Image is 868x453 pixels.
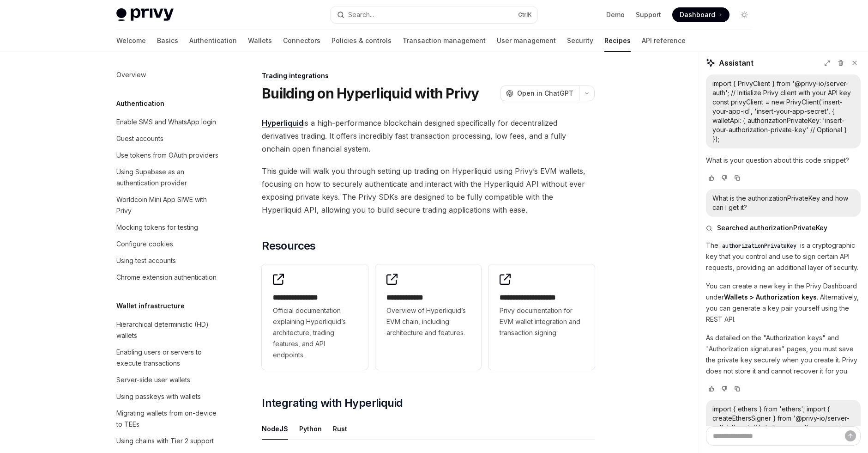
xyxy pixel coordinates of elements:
div: Chrome extension authentication [116,272,217,283]
span: is a high-performance blockchain designed specifically for decentralized derivatives trading. It ... [262,116,595,155]
div: What is the authorizationPrivateKey and how can I get it? [712,194,854,212]
h5: Wallet infrastructure [116,300,185,312]
div: Using passkeys with wallets [116,391,201,402]
a: Using test accounts [109,252,227,269]
a: Support [636,10,661,19]
a: Hyperliquid [262,118,303,128]
div: Guest accounts [116,133,163,144]
span: Dashboard [680,10,715,19]
a: Welcome [116,30,146,52]
div: Search... [348,9,374,20]
span: Ctrl K [518,11,532,18]
a: Configure cookies [109,236,227,252]
a: Enabling users or servers to execute transactions [109,344,227,372]
a: Using passkeys with wallets [109,388,227,405]
div: Hierarchical deterministic (HD) wallets [116,319,222,341]
a: User management [497,30,556,52]
a: Authentication [189,30,237,52]
div: Use tokens from OAuth providers [116,150,218,161]
span: Official documentation explaining Hyperliquid’s architecture, trading features, and API endpoints. [273,305,357,361]
button: Search...CtrlK [331,6,537,23]
a: Dashboard [672,7,729,22]
a: Policies & controls [332,30,392,52]
p: What is your question about this code snippet? [706,155,861,166]
a: Demo [606,10,625,19]
a: Recipes [604,30,631,52]
span: Resources [262,239,316,253]
a: Overview [109,67,227,83]
button: Rust [333,418,347,440]
a: Wallets [248,30,272,52]
span: Privy documentation for EVM wallet integration and transaction signing. [500,305,584,338]
h5: Authentication [116,98,164,109]
span: Open in ChatGPT [517,89,573,98]
h1: Building on Hyperliquid with Privy [262,85,479,102]
span: Integrating with Hyperliquid [262,396,403,410]
div: Enable SMS and WhatsApp login [116,116,216,128]
div: Mocking tokens for testing [116,222,198,233]
span: This guide will walk you through setting up trading on Hyperliquid using Privy’s EVM wallets, foc... [262,165,595,216]
a: Transaction management [403,30,486,52]
a: Using chains with Tier 2 support [109,433,227,449]
a: Mocking tokens for testing [109,219,227,236]
a: **** **** ***Overview of Hyperliquid’s EVM chain, including architecture and features. [375,264,482,370]
button: Open in ChatGPT [500,86,579,101]
button: Toggle dark mode [737,7,752,22]
p: As detailed on the "Authorization keys" and "Authorization signatures" pages, you must save the p... [706,332,861,377]
a: Migrating wallets from on-device to TEEs [109,405,227,433]
a: Chrome extension authentication [109,269,227,286]
a: Guest accounts [109,130,227,147]
a: Enable SMS and WhatsApp login [109,114,227,130]
div: Worldcoin Mini App SIWE with Privy [116,194,222,216]
a: **** **** **** *****Privy documentation for EVM wallet integration and transaction signing. [488,264,595,370]
button: Python [299,418,322,440]
div: Using chains with Tier 2 support [116,435,214,447]
a: API reference [642,30,686,52]
span: Assistant [719,57,753,68]
button: NodeJS [262,418,288,440]
a: **** **** **** *Official documentation explaining Hyperliquid’s architecture, trading features, a... [262,264,368,370]
strong: Wallets > Authorization keys [724,293,817,301]
img: light logo [116,8,174,21]
p: The is a cryptographic key that you control and use to sign certain API requests, providing an ad... [706,240,861,273]
div: Server-side user wallets [116,374,190,386]
a: Use tokens from OAuth providers [109,147,227,164]
div: import { PrivyClient } from '@privy-io/server-auth'; // Initialize Privy client with your API key... [712,79,854,144]
div: Enabling users or servers to execute transactions [116,347,222,369]
a: Basics [157,30,178,52]
div: Configure cookies [116,239,173,250]
button: Searched authorizationPrivateKey [706,223,861,233]
span: authorizationPrivateKey [722,242,796,250]
span: Searched authorizationPrivateKey [717,223,827,233]
a: Using Supabase as an authentication provider [109,164,227,191]
span: Overview of Hyperliquid’s EVM chain, including architecture and features. [386,305,470,338]
a: Server-side user wallets [109,372,227,388]
div: Migrating wallets from on-device to TEEs [116,408,222,430]
a: Worldcoin Mini App SIWE with Privy [109,191,227,219]
a: Hierarchical deterministic (HD) wallets [109,316,227,344]
p: You can create a new key in the Privy Dashboard under . Alternatively, you can generate a key pai... [706,281,861,325]
div: Overview [116,69,146,80]
div: Using Supabase as an authentication provider [116,166,222,189]
div: Using test accounts [116,255,176,266]
div: Trading integrations [262,71,595,80]
a: Connectors [283,30,320,52]
a: Security [567,30,593,52]
button: Send message [845,430,856,441]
